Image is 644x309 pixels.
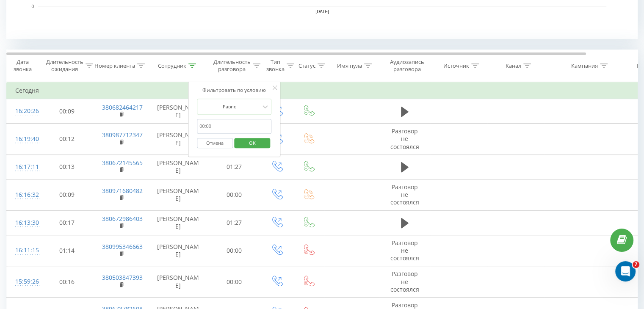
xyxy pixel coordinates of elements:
text: [DATE] [315,9,329,14]
td: 00:00 [208,266,261,298]
div: Аудиозапись разговора [387,58,428,73]
div: 16:13:30 [15,215,32,231]
span: 7 [633,261,639,268]
button: OK [234,138,270,149]
div: 16:17:11 [15,159,32,175]
a: 380995346663 [102,243,143,251]
td: 00:12 [41,124,94,155]
div: Имя пула [337,62,362,69]
span: Разговор не состоялся [390,183,419,206]
a: 380987712347 [102,131,143,139]
div: Канал [506,62,521,69]
td: [PERSON_NAME] [149,99,208,124]
div: Тип звонка [266,58,285,73]
td: 00:09 [41,99,94,124]
input: 00:00 [197,119,271,134]
div: Кампания [571,62,598,69]
td: 01:27 [208,210,261,235]
td: 01:14 [41,235,94,266]
td: [PERSON_NAME] [149,235,208,266]
span: Разговор не состоялся [390,270,419,293]
div: Дата звонка [7,58,38,73]
span: OK [240,136,264,149]
a: 380672145565 [102,159,143,167]
td: [PERSON_NAME] [149,154,208,179]
div: Номер клиента [94,62,135,69]
td: [PERSON_NAME] [149,179,208,211]
a: 380672986403 [102,215,143,223]
div: Источник [443,62,469,69]
span: Разговор не состоялся [390,127,419,150]
div: Сотрудник [158,62,186,69]
div: 16:16:32 [15,187,32,203]
div: Фильтровать по условию [197,86,271,94]
a: 380971680482 [102,187,143,195]
div: Статус [299,62,315,69]
td: 00:00 [208,179,261,211]
div: 15:59:26 [15,273,32,290]
a: 380682464217 [102,103,143,111]
td: [PERSON_NAME] [149,124,208,155]
td: 00:13 [41,154,94,179]
td: [PERSON_NAME] [149,210,208,235]
iframe: Intercom live chat [615,261,636,281]
td: 00:00 [208,235,261,266]
td: 00:09 [41,179,94,211]
text: 0 [31,4,34,9]
td: [PERSON_NAME] [149,266,208,298]
div: Длительность разговора [213,58,251,73]
div: 16:20:26 [15,103,32,119]
td: 00:16 [41,266,94,298]
div: Длительность ожидания [46,58,83,73]
a: 380503847393 [102,273,143,281]
span: Разговор не состоялся [390,239,419,262]
td: 01:27 [208,154,261,179]
div: 16:19:40 [15,131,32,147]
div: 16:11:15 [15,242,32,259]
td: 00:17 [41,210,94,235]
button: Отмена [197,138,233,149]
